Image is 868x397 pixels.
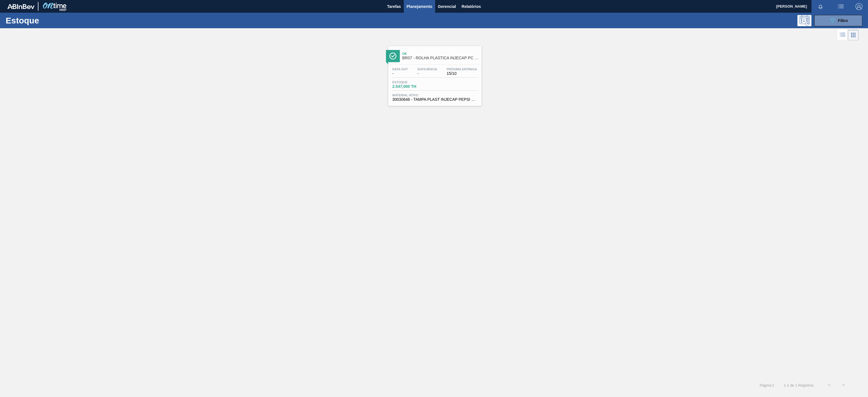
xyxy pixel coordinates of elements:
[814,15,862,26] button: Filtro
[7,4,34,9] img: TNhmsLtSVTkK8tSr43FrP2fwEKptu5GPRR3wAAAABJRU5ErkJggg==
[760,383,774,387] span: Página : 1
[402,56,479,60] span: BR07 - ROLHA PLÁSTICA INJECAP PC ZERO SHORT
[783,383,814,387] span: 1 - 1 de 1 Registros
[392,84,432,89] span: 2.547,000 TH
[387,3,401,10] span: Tarefas
[389,53,396,60] img: Ícone
[392,80,432,84] span: Estoque
[797,15,811,26] div: Pogramando: nenhum usuário selecionado
[856,3,862,10] img: Logout
[392,97,477,102] span: 30030646 - TAMPA PLAST INJECAP PEPSI ZERO NIV24
[392,67,408,71] span: Data out
[811,3,830,10] button: Notificações
[822,378,836,392] button: <
[417,71,437,76] span: -
[836,378,850,392] button: >
[837,30,848,40] div: Visão em Lista
[402,52,479,55] span: Ok
[438,3,456,10] span: Gerencial
[417,67,437,71] span: Suficiência
[838,18,848,23] span: Filtro
[407,3,432,10] span: Planejamento
[837,3,844,10] img: userActions
[392,93,477,97] span: Material ativo
[462,3,481,10] span: Relatórios
[848,30,859,40] div: Visão em Cards
[447,71,477,76] span: 15/10
[384,42,484,106] a: ÍconeOkBR07 - ROLHA PLÁSTICA INJECAP PC ZERO SHORTData out-Suficiência-Próxima Entrega15/10Estoqu...
[6,17,96,24] h1: Estoque
[447,67,477,71] span: Próxima Entrega
[392,71,408,76] span: -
